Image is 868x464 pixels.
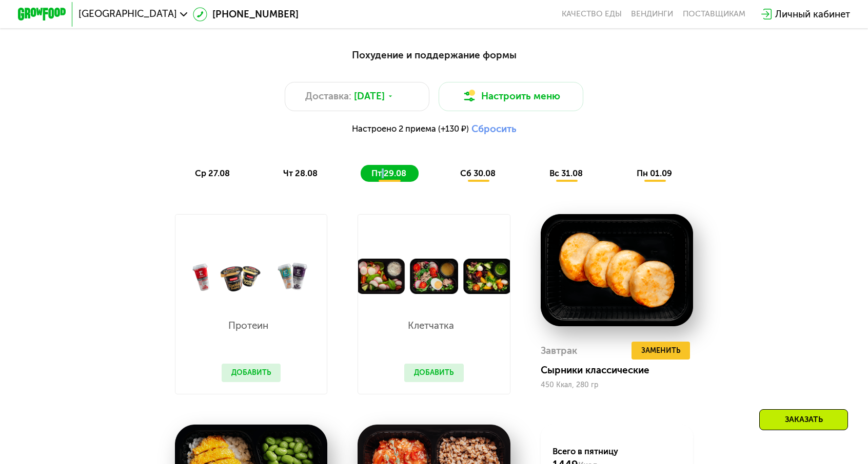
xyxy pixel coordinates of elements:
span: пн 01.09 [637,168,672,178]
span: ср 27.08 [195,168,230,178]
button: Сбросить [471,123,517,135]
a: [PHONE_NUMBER] [193,7,299,22]
div: Личный кабинет [775,7,850,22]
span: вс 31.08 [549,168,583,178]
button: Настроить меню [439,82,583,111]
a: Вендинги [631,9,673,19]
span: [DATE] [354,89,385,103]
button: Заменить [632,342,691,360]
span: пт 29.08 [371,168,406,178]
span: Доставка: [305,89,351,103]
div: Заказать [759,409,848,430]
div: Похудение и поддержание формы [77,48,791,62]
div: 450 Ккал, 280 гр [541,381,694,389]
button: Добавить [404,364,464,382]
a: Качество еды [562,9,622,19]
span: Настроено 2 приема (+130 ₽) [352,125,469,133]
div: Завтрак [541,342,577,360]
span: Заменить [641,345,681,357]
span: чт 28.08 [283,168,318,178]
p: Протеин [222,321,275,331]
p: Клетчатка [404,321,458,331]
span: [GEOGRAPHIC_DATA] [78,9,177,19]
button: Добавить [222,364,281,382]
div: поставщикам [683,9,745,19]
span: сб 30.08 [460,168,496,178]
div: Сырники классические [541,364,703,376]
